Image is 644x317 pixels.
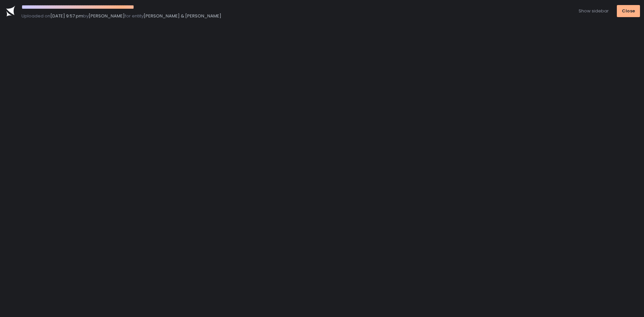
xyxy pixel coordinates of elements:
span: for entity [125,13,144,19]
div: Close [622,8,635,14]
span: by [83,13,89,19]
button: Close [617,5,640,17]
span: [PERSON_NAME] [89,13,125,19]
span: [PERSON_NAME] & [PERSON_NAME] [144,13,221,19]
span: [DATE] 9:57 pm [50,13,83,19]
button: Show sidebar [579,8,609,14]
span: Uploaded on [21,13,50,19]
